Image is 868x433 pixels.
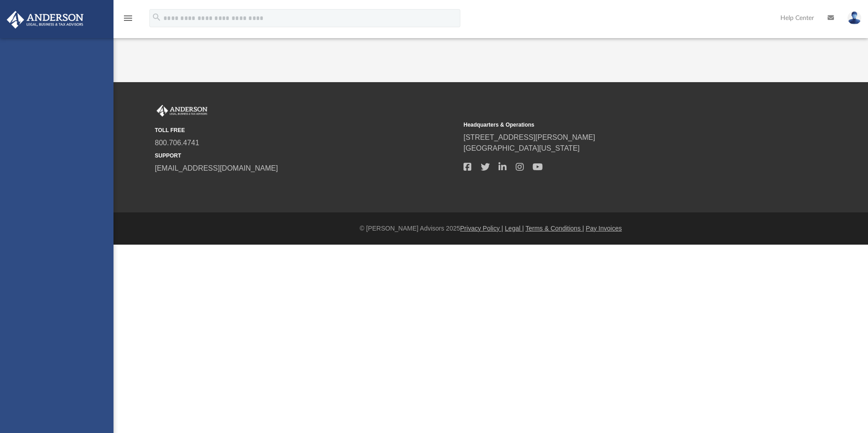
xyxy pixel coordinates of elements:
a: Pay Invoices [586,225,621,232]
div: © [PERSON_NAME] Advisors 2025 [113,224,868,233]
a: Privacy Policy | [460,225,503,232]
a: 800.706.4741 [155,139,199,147]
a: [EMAIL_ADDRESS][DOMAIN_NAME] [155,164,278,172]
small: TOLL FREE [155,126,457,134]
a: Terms & Conditions | [526,225,584,232]
a: [GEOGRAPHIC_DATA][US_STATE] [464,144,580,152]
small: Headquarters & Operations [464,121,766,129]
i: search [152,12,162,22]
i: menu [123,13,133,24]
img: Anderson Advisors Platinum Portal [4,11,86,29]
a: Legal | [505,225,524,232]
small: SUPPORT [155,152,457,160]
img: User Pic [848,11,861,25]
img: Anderson Advisors Platinum Portal [155,105,209,117]
a: menu [123,17,133,24]
a: [STREET_ADDRESS][PERSON_NAME] [464,133,595,141]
